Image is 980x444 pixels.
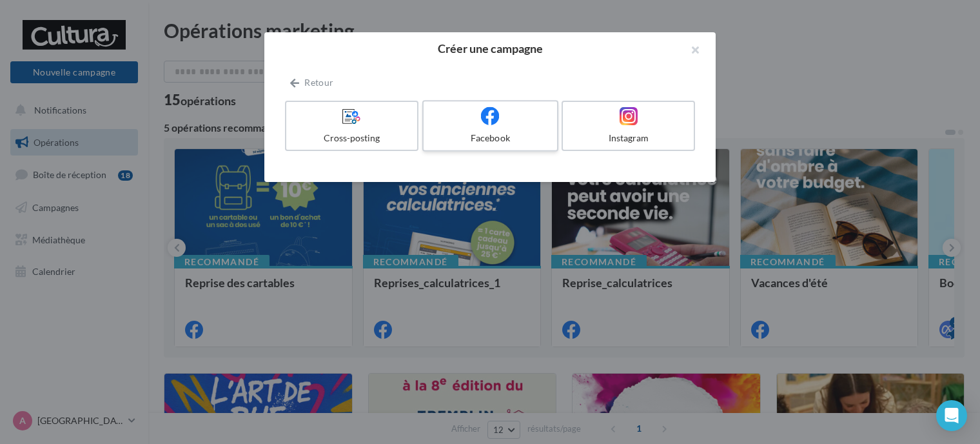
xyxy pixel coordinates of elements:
[285,43,695,54] h2: Créer une campagne
[291,132,412,145] div: Cross-posting
[285,75,338,90] button: Retour
[936,400,967,431] div: Open Intercom Messenger
[429,132,551,145] div: Facebook
[568,132,689,145] div: Instagram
